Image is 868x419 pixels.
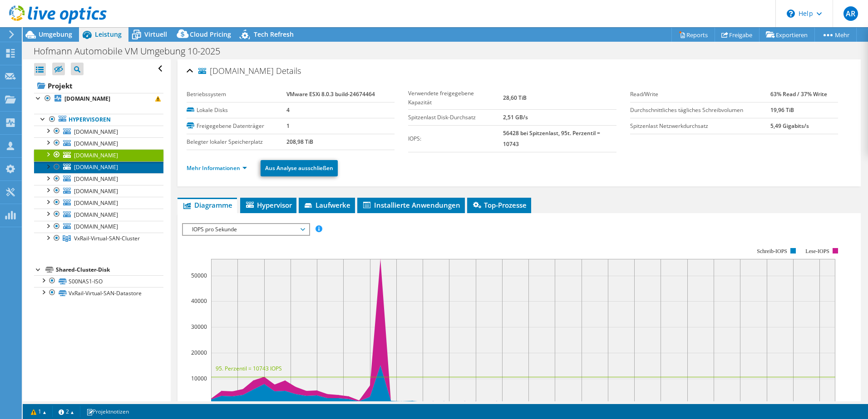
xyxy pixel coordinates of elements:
[187,224,304,235] span: IOPS pro Sekunde
[74,187,118,195] span: [DOMAIN_NAME]
[187,106,287,115] label: Lokale Disks
[34,173,163,185] a: [DOMAIN_NAME]
[74,199,118,207] span: [DOMAIN_NAME]
[198,67,274,76] span: [DOMAIN_NAME]
[630,90,770,99] label: Read/Write
[74,140,118,147] span: [DOMAIN_NAME]
[254,30,294,39] span: Tech Refresh
[759,28,815,42] a: Exportieren
[286,138,313,146] b: 208,98 TiB
[191,297,207,305] text: 40000
[187,164,247,172] a: Mehr Informationen
[715,28,759,42] a: Freigabe
[187,122,287,131] label: Freigegebene Datenträger
[503,94,527,102] b: 28,60 TiB
[261,160,338,176] a: Aus Analyse ausschließen
[191,375,207,382] text: 10000
[34,233,163,244] a: VxRail-Virtual-SAN-Cluster
[39,30,72,39] span: Umgebung
[187,90,287,99] label: Betriebssystem
[472,200,527,209] span: Top-Prozesse
[144,30,167,39] span: Virtuell
[190,30,231,39] span: Cloud Pricing
[74,234,140,242] span: VxRail-Virtual-SAN-Cluster
[286,106,290,114] b: 4
[34,93,163,105] a: [DOMAIN_NAME]
[187,137,287,146] label: Belegter lokaler Speicherplatz
[34,197,163,209] a: [DOMAIN_NAME]
[503,129,600,148] b: 56428 bei Spitzenlast, 95t. Perzentil = 10743
[34,78,163,93] a: Projekt
[52,406,80,417] a: 2
[843,6,858,21] span: AR
[74,163,118,171] span: [DOMAIN_NAME]
[286,90,375,98] b: VMware ESXi 8.0.3 build-24674464
[34,209,163,220] a: [DOMAIN_NAME]
[503,113,528,121] b: 2,51 GB/s
[245,200,292,209] span: Hypervisor
[34,126,163,137] a: [DOMAIN_NAME]
[805,248,829,254] text: Lese-IOPS
[630,122,770,131] label: Spitzenlast Netzwerkdurchsatz
[56,264,163,275] div: Shared-Cluster-Disk
[34,185,163,197] a: [DOMAIN_NAME]
[216,365,282,372] text: 95. Perzentil = 10743 IOPS
[671,28,715,42] a: Reports
[34,221,163,233] a: [DOMAIN_NAME]
[74,211,118,219] span: [DOMAIN_NAME]
[74,128,118,136] span: [DOMAIN_NAME]
[30,46,234,56] h1: Hofmann Automobile VM Umgebung 10-2025
[34,149,163,161] a: [DOMAIN_NAME]
[770,90,827,98] b: 63% Read / 37% Write
[34,137,163,149] a: [DOMAIN_NAME]
[34,275,163,287] a: S00NAS1-ISO
[204,400,207,408] text: 0
[34,161,163,173] a: [DOMAIN_NAME]
[95,30,122,39] span: Leistung
[770,106,794,114] b: 19,96 TiB
[182,200,232,209] span: Diagramme
[362,200,460,209] span: Installierte Anwendungen
[814,28,857,42] a: Mehr
[630,106,770,115] label: Durchschnittliches tägliches Schreibvolumen
[787,10,795,18] svg: \n
[34,114,163,126] a: Hypervisoren
[408,134,503,143] label: IOPS:
[408,113,503,122] label: Spitzenlast Disk-Durchsatz
[191,272,207,279] text: 50000
[408,89,503,107] label: Verwendete freigegebene Kapazität
[191,349,207,356] text: 20000
[74,151,118,159] span: [DOMAIN_NAME]
[74,175,118,183] span: [DOMAIN_NAME]
[80,406,135,417] a: Projektnotizen
[74,223,118,230] span: [DOMAIN_NAME]
[64,95,110,102] b: [DOMAIN_NAME]
[770,122,809,130] b: 5,49 Gigabits/s
[191,323,207,331] text: 30000
[34,287,163,299] a: VxRail-Virtual-SAN-Datastore
[757,248,787,254] text: Schreib-IOPS
[276,65,301,76] span: Details
[25,406,53,417] a: 1
[286,122,290,130] b: 1
[303,200,350,209] span: Laufwerke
